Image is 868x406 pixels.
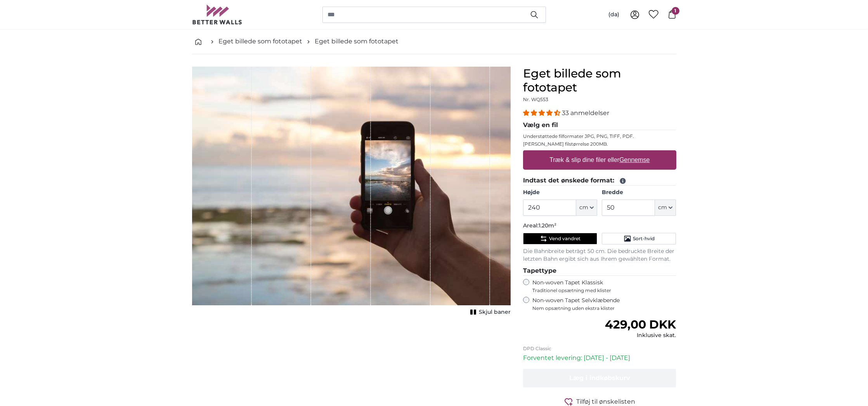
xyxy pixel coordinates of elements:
span: Traditionel opsætning med klister [532,287,676,294]
label: Non-woven Tapet Selvklæbende [532,297,676,311]
label: Højde [523,189,597,196]
span: Vend vandret [549,236,580,242]
nav: breadcrumbs [192,29,676,54]
button: Vend vandret [523,233,597,244]
span: Skjul baner [479,308,511,316]
button: Skjul baner [468,307,511,318]
p: Die Bahnbreite beträgt 50 cm. Die bedruckte Breite der letzten Bahn ergibt sich aus Ihrem gewählt... [523,248,676,263]
button: Sort-hvid [602,233,676,244]
button: Læg i indkøbskurv [523,369,676,387]
a: Eget billede som fototapet [218,37,302,46]
span: cm [658,204,667,212]
span: Nem opsætning uden ekstra klister [532,305,676,311]
span: 4.33 stars [523,109,562,117]
span: cm [579,204,588,212]
button: (da) [602,8,625,22]
div: Inklusive skat. [605,332,676,339]
p: Areal: [523,222,676,230]
div: 1 of 1 [192,67,511,318]
span: 429,00 DKK [605,317,676,332]
label: Non-woven Tapet Klassisk [532,279,676,294]
span: Nr. WQ553 [523,96,548,102]
h1: Eget billede som fototapet [523,67,676,95]
label: Bredde [602,189,676,196]
span: 33 anmeldelser [562,109,609,117]
span: Sort-hvid [633,236,655,242]
u: Gennemse [619,157,650,163]
p: DPD Classic [523,346,676,352]
img: Betterwalls [192,5,243,24]
legend: Vælg en fil [523,120,676,130]
button: cm [655,200,676,216]
span: Læg i indkøbskurv [569,374,630,382]
p: [PERSON_NAME] filstørrelse 200MB. [523,141,676,147]
label: Træk & slip dine filer eller [546,152,653,168]
p: Understøttede filformater JPG, PNG, TIFF, PDF. [523,133,676,139]
span: 1 [672,7,679,15]
legend: Tapettype [523,266,676,276]
a: Eget billede som fototapet [315,37,398,46]
p: Forventet levering: [DATE] - [DATE] [523,353,676,363]
button: cm [576,200,597,216]
span: 1.20m² [539,222,556,229]
legend: Indtast det ønskede format: [523,176,676,186]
